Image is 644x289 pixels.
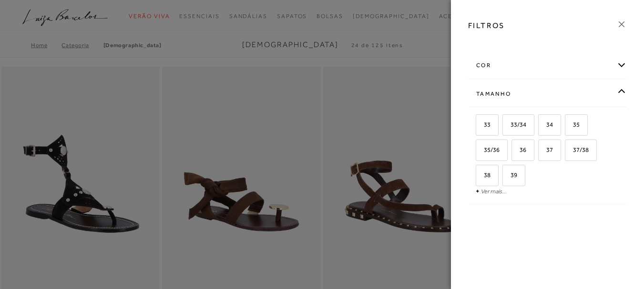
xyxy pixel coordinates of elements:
input: 33 [474,121,484,131]
input: 37 [537,147,546,156]
input: 36 [510,147,520,156]
span: 37/38 [566,146,589,153]
input: 38 [474,172,484,181]
span: 35 [566,121,580,128]
input: 37/38 [563,147,573,156]
input: 35 [563,121,573,131]
input: 33/34 [501,121,511,131]
span: 35/36 [477,146,500,153]
span: 38 [477,171,491,179]
div: cor [469,53,626,78]
input: 35/36 [474,147,484,156]
span: 33 [477,121,491,128]
input: 34 [537,121,546,131]
h3: FILTROS [468,20,505,31]
span: 37 [539,146,553,153]
span: 39 [503,171,517,179]
span: 36 [512,146,526,153]
span: + [476,187,480,195]
input: 39 [501,172,511,181]
a: Ver mais... [481,188,507,195]
div: Tamanho [469,81,626,107]
span: 33/34 [503,121,526,128]
span: 34 [539,121,553,128]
